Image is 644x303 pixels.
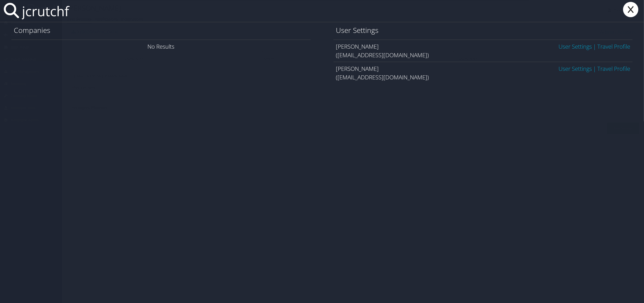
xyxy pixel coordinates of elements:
[597,65,630,72] a: View OBT Profile
[336,51,630,59] div: ([EMAIL_ADDRESS][DOMAIN_NAME])
[11,40,311,53] div: No Results
[336,25,630,35] h1: User Settings
[597,42,630,50] a: View OBT Profile
[558,42,592,50] a: User Settings
[336,65,379,72] span: [PERSON_NAME]
[558,65,592,72] a: User Settings
[592,65,597,72] span: |
[336,73,630,82] div: ([EMAIL_ADDRESS][DOMAIN_NAME])
[336,42,379,50] span: [PERSON_NAME]
[14,25,308,35] h1: Companies
[592,42,597,50] span: |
